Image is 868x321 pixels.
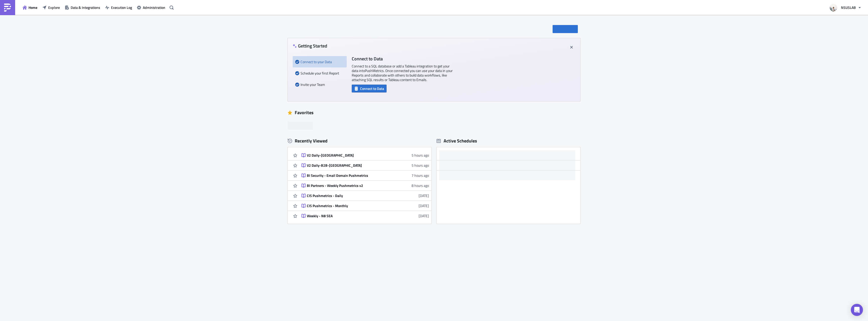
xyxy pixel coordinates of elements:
[134,4,168,11] button: Administration
[103,4,134,11] button: Execution Log
[143,5,165,10] span: Administration
[71,5,100,10] span: Data & Integrations
[20,4,40,11] button: Home
[829,3,838,12] img: Avatar
[288,109,580,116] div: Favorites
[302,201,429,211] a: CIS Pushmetrics - Monthly[DATE]
[307,214,395,218] div: Weekly - N8 SEA
[293,43,327,48] h4: Getting Started
[851,304,863,316] div: Open Intercom Messenger
[419,193,429,198] time: 2025-09-23T18:21:24Z
[307,163,395,168] div: V2 Daily-B2B-[GEOGRAPHIC_DATA]
[307,173,395,178] div: BI Security - Email Domain Pushmetrics
[4,4,12,12] img: PushMetrics
[352,64,453,82] p: Connect to a SQL database or add a Tableau integration to get your data into PushMetrics . Once c...
[307,183,395,188] div: BI Partners - Weekly Pushmetrics v2
[360,86,384,91] span: Connect to Data
[62,4,103,11] button: Data & Integrations
[302,160,429,170] a: V2 Daily-B2B-[GEOGRAPHIC_DATA]5 hours ago
[412,183,429,188] time: 2025-09-24T13:22:29Z
[841,5,856,10] span: NSUSLAB
[40,4,62,11] button: Explore
[288,137,431,145] div: Recently Viewed
[352,85,387,91] a: Connect to Data
[295,56,344,67] div: Connect to your Data
[29,5,37,10] span: Home
[302,150,429,160] a: V2 Daily-[GEOGRAPHIC_DATA]5 hours ago
[437,138,477,144] div: Active Schedules
[307,204,395,208] div: CIS Pushmetrics - Monthly
[111,5,132,10] span: Execution Log
[419,203,429,208] time: 2025-09-19T21:10:46Z
[302,211,429,221] a: Weekly - N8 SEA[DATE]
[352,85,387,92] button: Connect to Data
[295,79,344,90] div: Invite your Team
[412,153,429,158] time: 2025-09-24T16:22:31Z
[412,173,429,178] time: 2025-09-24T13:51:01Z
[302,170,429,180] a: BI Security - Email Domain Pushmetrics7 hours ago
[302,191,429,201] a: CIS Pushmetrics - Daily[DATE]
[827,2,864,13] button: NSUSLAB
[352,56,453,61] h4: Connect to Data
[412,163,429,168] time: 2025-09-24T16:08:25Z
[307,153,395,158] div: V2 Daily-[GEOGRAPHIC_DATA]
[307,193,395,198] div: CIS Pushmetrics - Daily
[295,67,344,79] div: Schedule your first Report
[419,213,429,218] time: 2025-09-19T15:03:16Z
[48,5,60,10] span: Explore
[302,181,429,190] a: BI Partners - Weekly Pushmetrics v28 hours ago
